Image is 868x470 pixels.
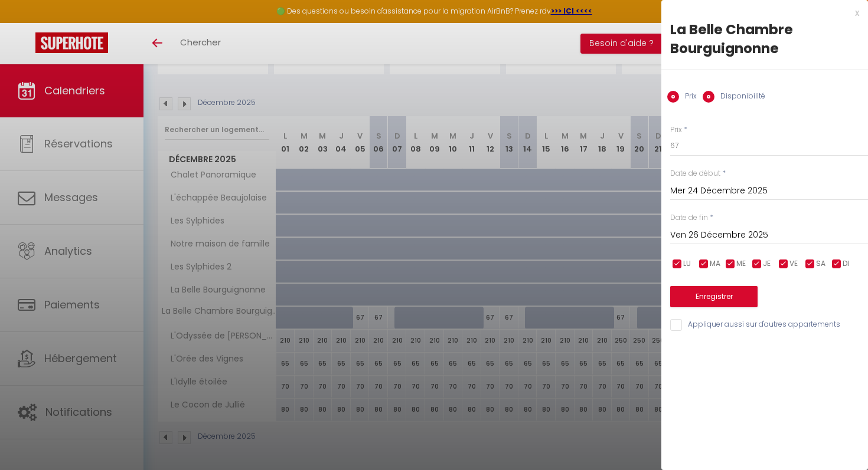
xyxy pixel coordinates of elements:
[710,258,720,269] span: MA
[661,6,859,20] div: x
[763,258,771,269] span: JE
[789,258,798,269] span: VE
[670,212,708,224] label: Date de fin
[816,258,825,269] span: SA
[679,91,697,104] label: Prix
[736,258,746,269] span: ME
[670,124,682,136] label: Prix
[843,258,849,269] span: DI
[683,258,691,269] span: LU
[670,168,720,179] label: Date de début
[670,286,758,307] button: Enregistrer
[670,20,859,58] div: La Belle Chambre Bourguignonne
[714,91,765,104] label: Disponibilité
